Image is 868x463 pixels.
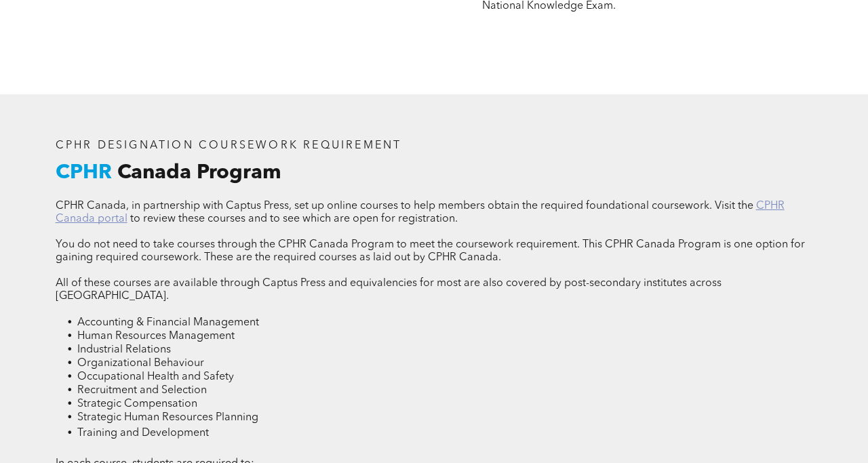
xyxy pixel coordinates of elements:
[77,371,234,382] span: Occupational Health and Safety
[77,358,204,369] span: Organizational Behaviour
[77,428,209,439] span: Training and Development
[77,412,258,423] span: Strategic Human Resources Planning
[56,201,753,212] span: CPHR Canada, in partnership with Captus Press, set up online courses to help members obtain the r...
[56,239,805,263] span: You do not need to take courses through the CPHR Canada Program to meet the coursework requiremen...
[77,331,235,342] span: Human Resources Management
[77,385,207,396] span: Recruitment and Selection
[77,399,197,409] span: Strategic Compensation
[130,214,458,224] span: to review these courses and to see which are open for registration.
[117,163,281,183] span: Canada Program
[56,278,722,302] span: All of these courses are available through Captus Press and equivalencies for most are also cover...
[56,163,112,183] span: CPHR
[56,140,402,151] span: CPHR DESIGNATION COURSEWORK REQUIREMENT
[77,317,259,328] span: Accounting & Financial Management
[77,344,171,355] span: Industrial Relations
